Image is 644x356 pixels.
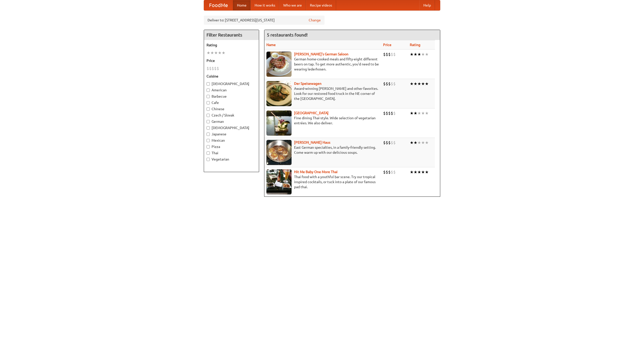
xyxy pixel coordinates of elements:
li: ★ [410,169,414,175]
img: babythai.jpg [266,169,292,194]
label: Japanese [207,132,256,137]
input: [DEMOGRAPHIC_DATA] [207,126,210,130]
li: ★ [421,169,425,175]
li: ★ [425,110,429,116]
li: $ [383,169,386,175]
p: Fine dining Thai-style. Wide selection of vegetarian entrées. We also deliver. [266,115,379,126]
li: $ [386,169,388,175]
label: Mexican [207,138,256,143]
li: ★ [414,140,417,145]
li: $ [391,81,393,87]
a: [PERSON_NAME] Haus [294,140,330,144]
label: Cafe [207,100,256,105]
li: ★ [421,52,425,57]
li: $ [391,110,393,116]
p: Thai food with a youthful bar scene. Try our tropical inspired cocktails, or tuck into a plate of... [266,174,379,189]
li: $ [388,140,391,145]
input: Pizza [207,145,210,148]
li: $ [209,66,212,71]
li: ★ [417,140,421,145]
label: [DEMOGRAPHIC_DATA] [207,125,256,130]
label: Thai [207,150,256,155]
li: $ [388,110,391,116]
li: $ [393,140,396,145]
a: Recipe videos [306,0,336,10]
li: ★ [421,81,425,87]
h5: Cuisine [207,74,256,79]
li: ★ [410,52,414,57]
label: Chinese [207,106,256,111]
li: ★ [414,81,417,87]
p: German home-cooked meals and fifty-eight different beers on tap. To get more authentic, you'd nee... [266,57,379,72]
h5: Price [207,58,256,63]
li: ★ [222,50,225,56]
li: $ [391,140,393,145]
input: Barbecue [207,95,210,98]
li: ★ [417,52,421,57]
li: $ [383,110,386,116]
div: Deliver to: [STREET_ADDRESS][US_STATE] [204,16,325,25]
a: Price [383,43,391,47]
label: American [207,88,256,93]
input: Cafe [207,101,210,104]
img: esthers.jpg [266,52,292,77]
li: ★ [207,50,210,56]
p: East German specialties, in a family-friendly setting. Come warm up with our delicious soups. [266,145,379,155]
a: Home [233,0,251,10]
li: ★ [417,81,421,87]
li: ★ [417,110,421,116]
li: ★ [414,169,417,175]
li: ★ [218,50,222,56]
input: Mexican [207,139,210,142]
a: Der Speisewagen [294,82,321,86]
ng-pluralize: 5 restaurants found! [267,32,308,37]
li: $ [383,52,386,57]
li: $ [383,140,386,145]
li: ★ [410,110,414,116]
img: kohlhaus.jpg [266,140,292,165]
li: $ [388,169,391,175]
li: ★ [425,52,429,57]
li: ★ [214,50,218,56]
li: $ [393,81,396,87]
img: satay.jpg [266,110,292,136]
label: Czech / Slovak [207,113,256,118]
label: Vegetarian [207,157,256,162]
li: $ [214,66,217,71]
li: $ [388,52,391,57]
input: Japanese [207,133,210,136]
input: German [207,120,210,123]
h4: Filter Restaurants [204,30,259,40]
li: $ [391,169,393,175]
li: $ [217,66,219,71]
li: $ [393,169,396,175]
b: [PERSON_NAME]'s German Saloon [294,52,348,56]
li: $ [386,110,388,116]
li: $ [393,52,396,57]
input: Chinese [207,107,210,111]
input: Czech / Slovak [207,114,210,117]
input: American [207,89,210,92]
li: $ [212,66,214,71]
li: $ [386,140,388,145]
a: Hit Me Baby One More Thai [294,170,338,174]
input: Thai [207,151,210,155]
li: ★ [210,50,214,56]
li: ★ [414,52,417,57]
li: ★ [410,140,414,145]
a: [GEOGRAPHIC_DATA] [294,111,329,115]
a: How it works [251,0,279,10]
label: Pizza [207,144,256,149]
label: [DEMOGRAPHIC_DATA] [207,81,256,86]
li: ★ [421,110,425,116]
input: [DEMOGRAPHIC_DATA] [207,82,210,86]
a: Who we are [279,0,306,10]
li: $ [391,52,393,57]
li: ★ [410,81,414,87]
label: German [207,119,256,124]
li: ★ [425,140,429,145]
